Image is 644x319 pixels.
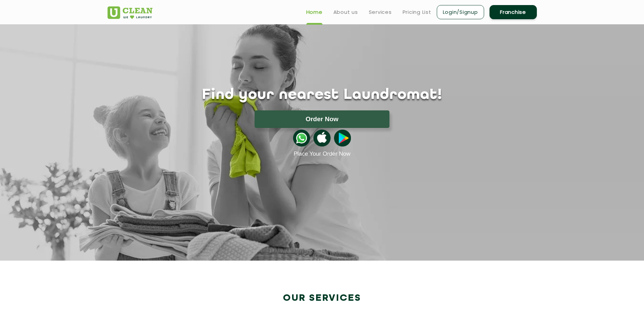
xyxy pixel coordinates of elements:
a: Pricing List [403,8,431,16]
a: Services [369,8,392,16]
a: Login/Signup [437,5,484,19]
h2: Our Services [108,293,537,304]
a: Home [306,8,323,16]
a: Franchise [490,5,537,19]
img: playstoreicon.png [334,130,351,147]
img: UClean Laundry and Dry Cleaning [108,6,152,19]
a: About us [333,8,358,16]
img: whatsappicon.png [293,130,310,147]
h1: Find your nearest Laundromat! [102,87,542,104]
a: Place Your Order Now [293,151,350,157]
button: Order Now [255,110,389,128]
img: apple-icon.png [313,130,330,147]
